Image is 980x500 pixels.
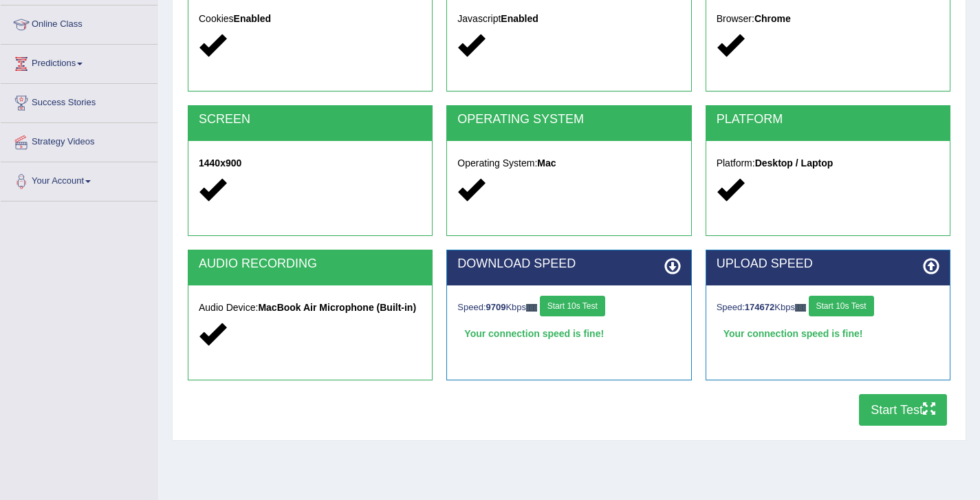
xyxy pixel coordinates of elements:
a: Online Class [1,6,157,40]
div: Speed: Kbps [457,296,680,320]
strong: 174672 [745,302,774,312]
strong: 1440x900 [199,157,241,169]
button: Start 10s Test [809,296,874,316]
h5: Platform: [717,158,939,169]
a: Strategy Videos [1,123,157,157]
h2: SCREEN [199,113,422,127]
a: Success Stories [1,84,157,118]
a: Predictions [1,45,157,79]
h2: DOWNLOAD SPEED [457,257,680,271]
a: Your Account [1,162,157,197]
img: ajax-loader-fb-connection.gif [795,304,806,312]
h5: Audio Device: [199,303,422,313]
button: Start 10s Test [540,296,605,316]
strong: Enabled [501,13,538,24]
div: Your connection speed is fine! [457,323,680,344]
h5: Browser: [717,14,939,24]
strong: Desktop / Laptop [755,157,834,169]
strong: 9709 [486,302,506,312]
strong: MacBook Air Microphone (Built-in) [258,302,416,313]
h2: AUDIO RECORDING [199,257,422,271]
img: ajax-loader-fb-connection.gif [526,304,537,312]
h5: Operating System: [457,158,680,169]
h5: Javascript [457,14,680,24]
strong: Mac [537,157,556,169]
h2: UPLOAD SPEED [717,257,939,271]
h2: PLATFORM [717,113,939,127]
h2: OPERATING SYSTEM [457,113,680,127]
strong: Enabled [234,13,271,24]
strong: Chrome [754,13,791,24]
div: Speed: Kbps [717,296,939,320]
button: Start Test [859,394,947,426]
div: Your connection speed is fine! [717,323,939,344]
h5: Cookies [199,14,422,24]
